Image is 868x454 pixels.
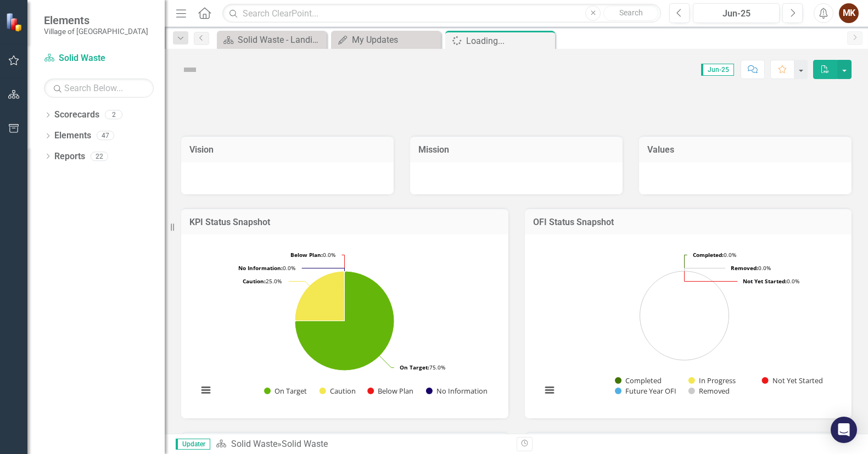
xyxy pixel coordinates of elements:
input: Search ClearPoint... [222,4,661,23]
text: 75.0% [400,363,445,371]
div: 47 [97,131,114,141]
button: Show Removed [688,386,730,396]
text: 0.0% [238,264,295,272]
h3: KPI Status Snapshot [189,217,500,227]
a: Solid Waste [44,52,154,65]
img: ClearPoint Strategy [5,13,25,32]
button: Show No Information [426,386,487,396]
span: Jun-25 [701,64,734,76]
text: 25.0% [243,277,282,285]
div: Chart. Highcharts interactive chart. [536,243,841,407]
button: Show On Target [264,386,307,396]
button: Show Below Plan [367,386,414,396]
small: Village of [GEOGRAPHIC_DATA] [44,27,148,36]
img: Not Defined [181,61,199,79]
tspan: On Target: [400,363,429,371]
a: Solid Waste - Landing Page [220,33,324,47]
tspan: Caution: [243,277,266,285]
a: Elements [54,130,91,142]
text: 0.0% [731,264,771,272]
tspan: No Information: [238,264,283,272]
button: View chart menu, Chart [198,383,214,398]
div: Loading... [466,34,552,48]
path: Caution, 2. [295,271,344,321]
span: Elements [44,14,148,27]
svg: Interactive chart [536,243,833,407]
button: Show Caution [320,386,356,396]
tspan: Completed: [693,251,724,259]
a: My Updates [334,33,438,47]
a: Scorecards [54,109,99,121]
button: Show Future Year OFI [615,386,676,396]
a: Solid Waste [231,439,277,449]
div: Solid Waste - Landing Page [238,33,324,47]
button: Show Completed [615,375,662,385]
h3: OFI Status Snapshot [533,217,844,227]
div: 22 [91,152,108,161]
h3: Values [647,145,843,155]
button: Show Not Yet Started [762,375,822,385]
tspan: Below Plan: [290,251,323,259]
text: 0.0% [743,277,799,285]
div: My Updates [352,33,438,47]
button: Show In Progress [688,375,736,385]
div: » [216,438,508,451]
tspan: Removed: [731,264,758,272]
span: Updater [176,439,210,450]
a: Reports [54,150,85,163]
div: Jun-25 [697,7,776,20]
button: Search [603,5,658,21]
div: Chart. Highcharts interactive chart. [192,243,497,407]
button: MK [839,3,859,23]
path: On Target, 6. [295,271,394,371]
span: Search [619,8,643,17]
text: 0.0% [290,251,335,259]
button: View chart menu, Chart [542,383,557,398]
h3: Vision [189,145,385,155]
tspan: Not Yet Started: [743,277,787,285]
div: 2 [105,110,122,120]
div: Open Intercom Messenger [831,417,857,443]
text: 0.0% [693,251,736,259]
button: Jun-25 [693,3,780,23]
h3: Mission [418,145,614,155]
svg: Interactive chart [192,243,497,407]
div: Solid Waste [282,439,328,449]
input: Search Below... [44,79,154,98]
